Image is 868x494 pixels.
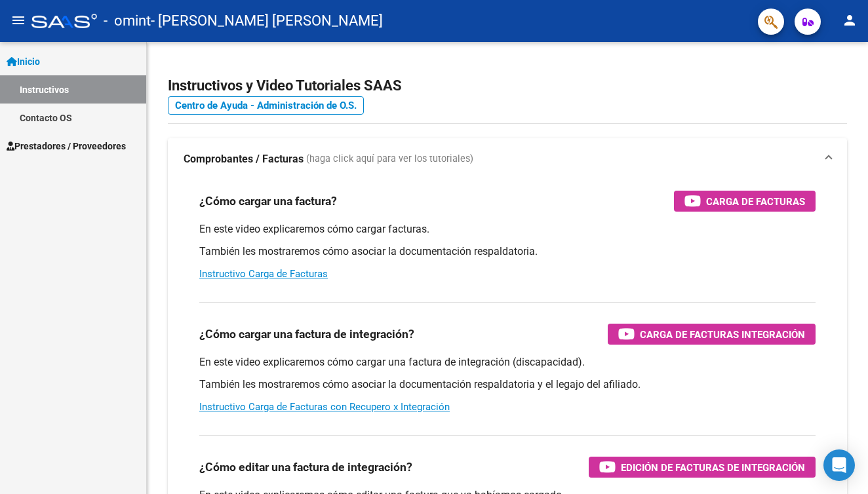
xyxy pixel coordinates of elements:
[199,401,450,413] a: Instructivo Carga de Facturas con Recupero x Integración
[151,7,383,35] span: - [PERSON_NAME] [PERSON_NAME]
[104,7,151,35] span: - omint
[199,325,414,343] h3: ¿Cómo cargar una factura de integración?
[168,138,847,180] mat-expansion-panel-header: Comprobantes / Facturas (haga click aquí para ver los tutoriales)
[621,459,805,476] span: Edición de Facturas de integración
[199,355,816,370] p: En este video explicaremos cómo cargar una factura de integración (discapacidad).
[184,152,304,166] strong: Comprobantes / Facturas
[589,457,816,478] button: Edición de Facturas de integración
[199,268,328,280] a: Instructivo Carga de Facturas
[168,73,847,98] h2: Instructivos y Video Tutoriales SAAS
[706,193,805,210] span: Carga de Facturas
[674,191,816,212] button: Carga de Facturas
[168,96,364,115] a: Centro de Ayuda - Administración de O.S.
[640,326,805,343] span: Carga de Facturas Integración
[199,192,337,210] h3: ¿Cómo cargar una factura?
[7,54,40,69] span: Inicio
[199,458,412,476] h3: ¿Cómo editar una factura de integración?
[823,449,855,481] div: Open Intercom Messenger
[608,324,816,345] button: Carga de Facturas Integración
[7,139,126,153] span: Prestadores / Proveedores
[199,377,816,392] p: También les mostraremos cómo asociar la documentación respaldatoria y el legajo del afiliado.
[842,12,858,28] mat-icon: person
[306,152,473,166] span: (haga click aquí para ver los tutoriales)
[10,12,26,28] mat-icon: menu
[199,244,816,259] p: También les mostraremos cómo asociar la documentación respaldatoria.
[199,222,816,237] p: En este video explicaremos cómo cargar facturas.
